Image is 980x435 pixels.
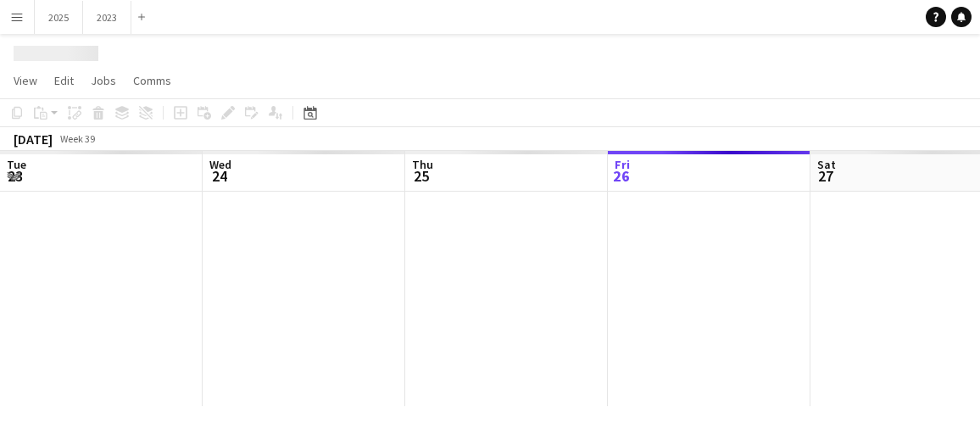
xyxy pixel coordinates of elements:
span: Comms [133,73,171,88]
span: Sat [817,157,836,172]
span: 24 [207,166,231,186]
a: Jobs [84,70,123,92]
span: Wed [209,157,231,172]
a: Edit [47,70,81,92]
span: Thu [412,157,433,172]
div: [DATE] [14,131,53,148]
span: Week 39 [56,132,98,145]
button: 2025 [35,1,83,34]
span: View [14,73,37,88]
span: 25 [409,166,433,186]
span: Fri [615,157,630,172]
span: Tue [7,157,26,172]
span: 27 [815,166,836,186]
button: 2023 [83,1,131,34]
span: Jobs [91,73,116,88]
span: Edit [54,73,74,88]
span: 23 [4,166,26,186]
span: 26 [612,166,630,186]
a: Comms [126,70,178,92]
a: View [7,70,44,92]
